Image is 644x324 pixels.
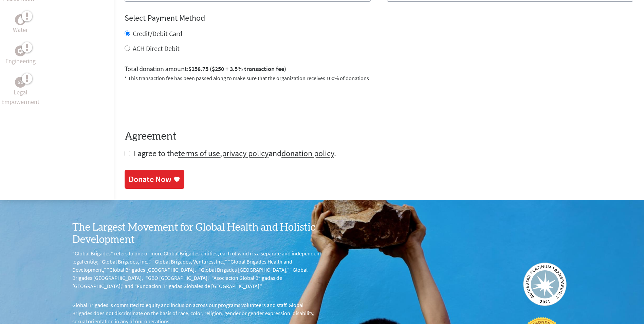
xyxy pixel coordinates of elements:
p: Engineering [5,56,36,66]
span: I agree to the , and . [134,148,336,159]
a: privacy policy [222,148,269,159]
a: Legal EmpowermentLegal Empowerment [1,77,39,107]
img: Water [18,16,23,24]
div: Water [15,14,26,25]
a: WaterWater [13,14,28,35]
p: Legal Empowerment [1,88,39,107]
p: Water [13,25,28,35]
label: Total donation amount: [125,64,286,74]
h3: The Largest Movement for Global Health and Holistic Development [72,221,322,246]
div: Donate Now [129,174,171,185]
a: donation policy [281,148,334,159]
div: Engineering [15,46,26,56]
h4: Agreement [125,130,633,143]
label: ACH Direct Debit [133,44,180,53]
a: terms of use [178,148,220,159]
p: * This transaction fee has been passed along to make sure that the organization receives 100% of ... [125,74,633,82]
a: Donate Now [125,170,184,189]
h4: Select Payment Method [125,13,633,23]
a: EngineeringEngineering [5,46,36,66]
img: Legal Empowerment [18,80,23,84]
label: Credit/Debit Card [133,29,182,38]
div: Legal Empowerment [15,77,26,88]
p: “Global Brigades” refers to one or more Global Brigades entities, each of which is a separate and... [72,249,322,290]
img: Engineering [18,48,23,54]
span: $258.75 ($250 + 3.5% transaction fee) [188,65,286,73]
img: Guidestar 2019 [523,263,567,306]
iframe: reCAPTCHA [125,90,228,117]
